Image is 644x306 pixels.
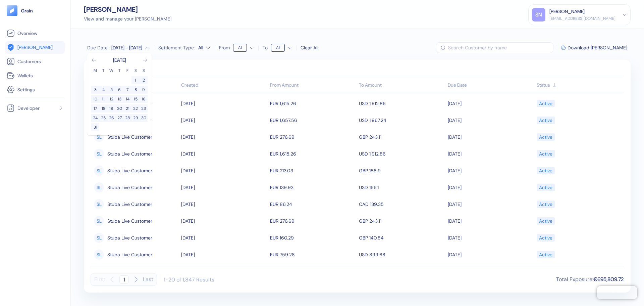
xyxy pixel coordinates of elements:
[107,131,152,143] span: Stuba Live Customer
[179,179,268,196] td: [DATE]
[446,145,535,162] td: [DATE]
[233,42,254,53] button: From
[91,95,99,103] button: 10
[179,213,268,229] td: [DATE]
[539,165,552,176] div: Active
[268,213,357,229] td: EUR 276.69
[446,129,535,145] td: [DATE]
[140,95,148,103] button: 16
[17,72,33,79] span: Wallets
[268,246,357,263] td: EUR 759.28
[268,145,357,162] td: EUR 1,615.26
[179,129,268,145] td: [DATE]
[446,162,535,179] td: [DATE]
[99,95,107,103] button: 11
[164,276,214,283] div: 1-20 of 1,847 Results
[91,123,99,131] button: 31
[179,145,268,162] td: [DATE]
[140,114,148,122] button: 30
[17,58,41,65] span: Customers
[448,82,533,89] div: Sort ascending
[268,112,357,129] td: EUR 1,657.56
[94,132,104,142] div: SL
[198,42,211,53] button: Settlement Type:
[539,199,552,210] div: Active
[84,15,171,23] div: View and manage your [PERSON_NAME]
[107,148,152,160] span: Stuba Live Customer
[107,165,152,176] span: Stuba Live Customer
[219,45,230,50] label: From
[357,95,446,112] td: USD 1,912.86
[549,15,615,21] div: [EMAIL_ADDRESS][DOMAIN_NAME]
[446,112,535,129] td: [DATE]
[357,79,446,92] th: To Amount
[539,131,552,143] div: Active
[593,276,624,283] span: €695,809.72
[131,104,140,113] button: 22
[7,5,17,16] img: logo-tablet-V2.svg
[179,112,268,129] td: [DATE]
[107,182,152,193] span: Stuba Live Customer
[107,104,115,113] button: 19
[446,246,535,263] td: [DATE]
[107,95,115,103] button: 12
[158,45,195,50] label: Settlement Type:
[115,95,123,103] button: 13
[446,229,535,246] td: [DATE]
[131,114,140,122] button: 29
[446,213,535,229] td: [DATE]
[268,263,357,280] td: EUR 729.77
[539,98,552,109] div: Active
[91,86,99,94] button: 3
[263,45,268,50] label: To
[107,114,115,122] button: 26
[179,263,268,280] td: [DATE]
[539,249,552,260] div: Active
[91,104,99,113] button: 17
[7,43,63,51] a: [PERSON_NAME]
[357,129,446,145] td: GBP 243.11
[179,95,268,112] td: [DATE]
[123,95,131,103] button: 14
[123,86,131,94] button: 7
[179,246,268,263] td: [DATE]
[94,216,104,226] div: SL
[115,104,123,113] button: 20
[131,95,140,103] button: 15
[107,215,152,227] span: Stuba Live Customer
[17,30,37,37] span: Overview
[271,42,292,53] button: To
[357,162,446,179] td: GBP 188.9
[446,196,535,213] td: [DATE]
[131,68,140,74] th: Saturday
[268,79,357,92] th: From Amount
[94,273,105,286] button: First
[268,196,357,213] td: EUR 86.24
[268,95,357,112] td: EUR 1,615.26
[143,273,153,286] button: Last
[87,44,109,51] span: Due Date :
[268,229,357,246] td: EUR 160.29
[179,229,268,246] td: [DATE]
[539,215,552,227] div: Active
[107,199,152,210] span: Stuba Live Customer
[539,115,552,126] div: Active
[107,232,152,244] span: Stuba Live Customer
[539,232,552,244] div: Active
[179,162,268,179] td: [DATE]
[357,263,446,280] td: USD 864.2
[532,8,545,21] div: SN
[111,44,142,51] div: [DATE] - [DATE]
[107,249,152,260] span: Stuba Live Customer
[446,263,535,280] td: [DATE]
[123,114,131,122] button: 28
[446,95,535,112] td: [DATE]
[7,86,63,94] a: Settings
[84,6,171,13] div: [PERSON_NAME]
[94,250,104,260] div: SL
[140,86,148,94] button: 9
[357,213,446,229] td: GBP 243.11
[268,162,357,179] td: EUR 213.03
[301,44,318,51] div: Clear All
[179,196,268,213] td: [DATE]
